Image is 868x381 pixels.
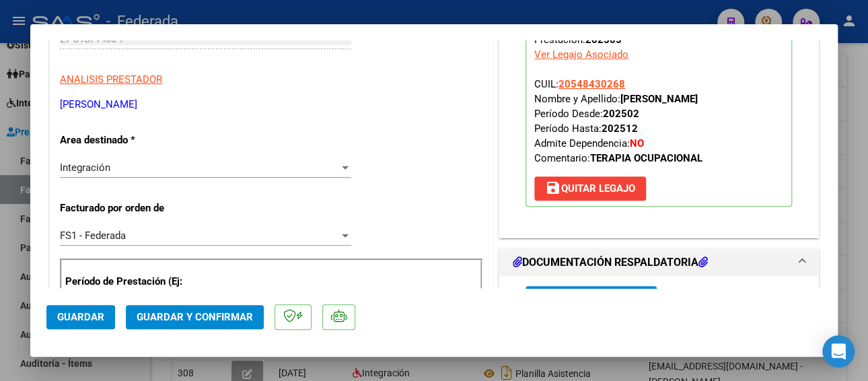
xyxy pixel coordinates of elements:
[822,335,855,368] div: Open Intercom Messenger
[534,152,702,164] span: Comentario:
[602,123,638,135] strong: 202512
[620,93,698,105] strong: [PERSON_NAME]
[126,305,264,329] button: Guardar y Confirmar
[65,274,189,304] p: Período de Prestación (Ej: 202305 para Mayo 2023
[526,286,657,311] button: Agregar Documento
[60,133,186,148] p: Area destinado *
[499,249,818,276] mat-expansion-panel-header: DOCUMENTACIÓN RESPALDATORIA
[57,311,104,323] span: Guardar
[558,78,625,90] span: 20548430268
[60,230,126,242] span: FS1 - Federada
[526,13,792,207] p: Legajo preaprobado para Período de Prestación:
[630,137,644,149] strong: NO
[60,73,162,85] span: ANALISIS PRESTADOR
[545,182,635,195] span: Quitar Legajo
[60,97,482,112] p: [PERSON_NAME]
[534,78,702,164] span: CUIL: Nombre y Apellido: Período Desde: Período Hasta: Admite Dependencia:
[534,176,646,201] button: Quitar Legajo
[534,47,628,62] div: Ver Legajo Asociado
[60,201,186,216] p: Facturado por orden de
[603,108,639,120] strong: 202502
[590,152,702,164] strong: TERAPIA OCUPACIONAL
[137,311,253,323] span: Guardar y Confirmar
[46,305,115,329] button: Guardar
[513,254,708,271] h1: DOCUMENTACIÓN RESPALDATORIA
[60,162,110,174] span: Integración
[585,34,622,46] strong: 202505
[545,180,561,196] mat-icon: save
